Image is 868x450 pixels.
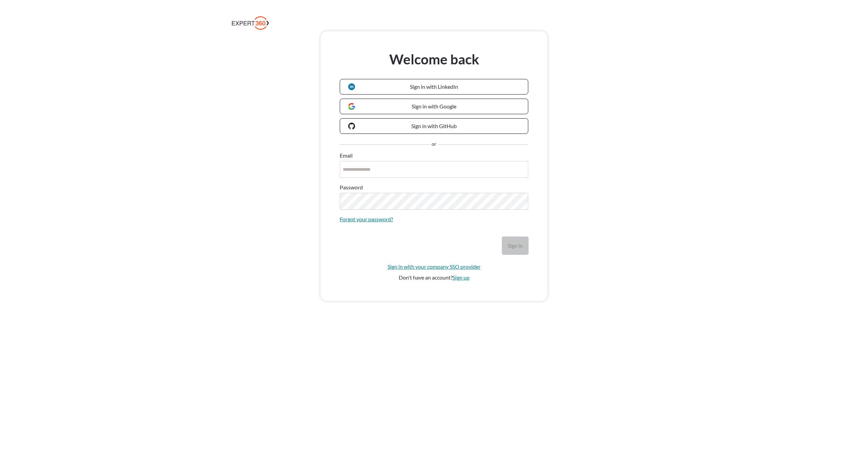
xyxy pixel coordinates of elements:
[340,118,528,134] a: Sign in with GitHub
[340,50,528,68] h3: Welcome back
[232,16,269,30] img: Expert 360 Logo
[412,103,456,109] span: Sign in with Google
[502,237,528,254] button: Sign in
[340,215,393,223] a: Forgot your password?
[432,141,436,149] span: or
[348,103,355,110] img: Google logo
[348,83,355,90] img: LinkedIn logo
[453,274,470,281] a: Sign up
[388,263,480,271] a: Sign in with your company SSO provider
[399,274,453,281] span: Don't have an account?
[411,123,457,129] span: Sign in with GitHub
[340,79,528,95] a: Sign in with LinkedIn
[438,144,528,145] hr: Separator
[508,242,523,249] span: Sign in
[340,99,528,114] a: Sign in with Google
[340,151,353,160] label: Email
[340,144,430,145] hr: Separator
[348,123,355,129] img: GitHub logo
[340,183,363,191] label: Password
[410,83,458,90] span: Sign in with LinkedIn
